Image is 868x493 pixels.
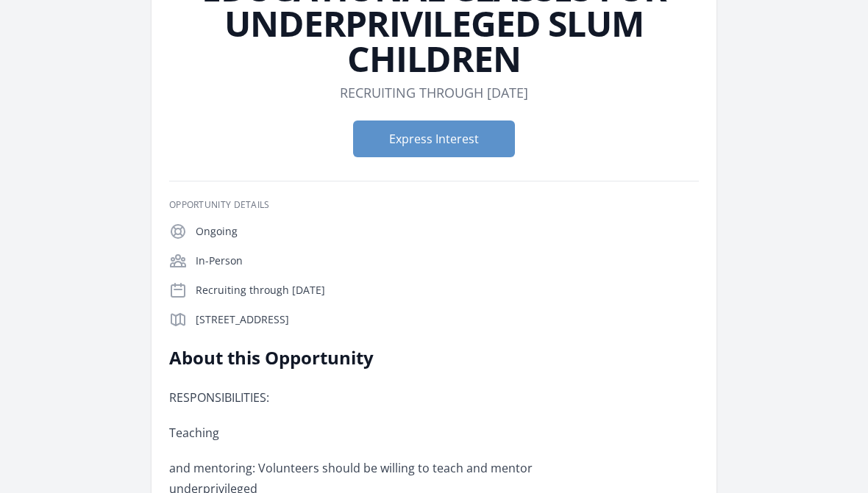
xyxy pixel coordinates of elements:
p: Ongoing [196,225,699,240]
p: RESPONSIBILITIES: [169,388,600,409]
p: [STREET_ADDRESS] [196,313,699,328]
p: Teaching [169,423,600,444]
h2: About this Opportunity [169,347,600,370]
p: Recruiting through [DATE] [196,284,699,298]
p: In-Person [196,254,699,269]
button: Express Interest [353,121,515,158]
dd: Recruiting through [DATE] [340,83,528,104]
h3: Opportunity Details [169,200,699,212]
